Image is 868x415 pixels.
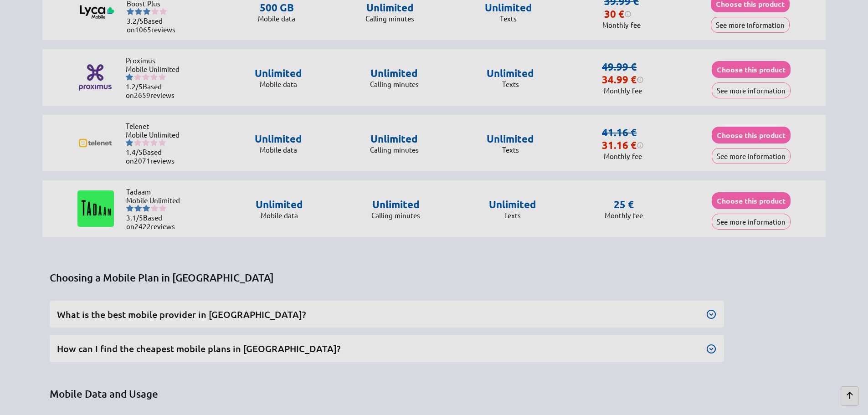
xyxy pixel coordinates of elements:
a: See more information [712,152,791,160]
div: 34.99 € [602,73,644,86]
p: Unlimited [487,133,534,145]
img: Button to expand the text [706,309,717,320]
button: See more information [712,148,791,164]
div: 31.16 € [602,139,644,152]
h2: Mobile Data and Usage [50,388,826,400]
img: starnr2 [135,8,142,15]
p: Calling minutes [370,145,419,154]
h2: Choosing a Mobile Plan in [GEOGRAPHIC_DATA] [50,272,826,284]
p: Texts [489,211,536,220]
img: starnr4 [150,139,158,146]
li: Based on reviews [126,148,180,165]
li: Mobile Unlimited [126,130,180,139]
li: Proximus [126,56,180,65]
span: 2422 [134,222,151,231]
span: 2071 [134,156,150,165]
p: Calling minutes [365,14,414,23]
button: Choose this product [712,192,791,209]
li: Based on reviews [126,82,180,99]
p: Unlimited [256,198,303,211]
img: Button to expand the text [706,343,717,354]
img: starnr4 [150,73,158,81]
p: Mobile data [258,14,295,23]
p: Mobile data [255,80,302,88]
li: Based on reviews [126,213,181,231]
p: Mobile data [256,211,303,220]
button: See more information [712,82,791,98]
p: Texts [487,80,534,88]
p: Unlimited [485,1,532,14]
div: 30 € [604,8,632,20]
img: starnr4 [151,8,159,15]
a: Choose this product [712,196,791,205]
button: See more information [711,17,790,33]
p: Mobile data [255,145,302,154]
img: information [637,76,644,83]
button: Choose this product [712,127,791,143]
button: Choose this product [712,61,791,78]
li: Mobile Unlimited [126,65,180,73]
img: Logo of Proximus [77,59,113,96]
h3: How can I find the cheapest mobile plans in [GEOGRAPHIC_DATA]? [57,343,717,355]
img: starnr3 [143,8,150,15]
p: Monthly fee [605,211,643,220]
img: starnr1 [126,139,133,146]
a: See more information [712,86,791,95]
p: Calling minutes [370,80,419,88]
li: Based on reviews [127,16,181,34]
img: starnr5 [159,139,166,146]
img: information [637,142,644,149]
img: starnr2 [134,139,141,146]
img: starnr1 [126,205,134,212]
button: See more information [712,214,791,230]
p: Monthly fee [602,86,644,95]
p: Unlimited [370,133,419,145]
a: Choose this product [712,131,791,139]
p: 500 GB [258,1,295,14]
s: 49.99 € [602,61,637,73]
img: starnr1 [127,8,134,15]
p: Calling minutes [371,211,420,220]
a: Choose this product [712,65,791,74]
span: 3.2/5 [127,16,144,25]
img: starnr5 [159,205,166,212]
span: 3.1/5 [126,213,143,222]
p: Unlimited [365,1,414,14]
img: Logo of Telenet [77,125,113,161]
img: Logo of Tadaam [77,190,114,227]
p: Unlimited [489,198,536,211]
img: starnr3 [142,73,149,81]
a: See more information [711,20,790,29]
img: starnr4 [151,205,158,212]
a: See more information [712,217,791,226]
li: Telenet [126,122,180,130]
img: starnr5 [159,8,167,15]
p: Unlimited [255,67,302,80]
p: Unlimited [371,198,420,211]
s: 41.16 € [602,126,637,138]
p: Unlimited [370,67,419,80]
p: Unlimited [487,67,534,80]
p: Unlimited [255,133,302,145]
span: 2659 [134,91,150,99]
p: Texts [485,14,532,23]
span: 1065 [135,25,151,34]
p: Monthly fee [602,152,644,160]
img: starnr5 [159,73,166,81]
img: starnr3 [142,139,149,146]
h3: What is the best mobile provider in [GEOGRAPHIC_DATA]? [57,308,717,321]
span: 1.2/5 [126,82,143,91]
li: Tadaam [126,187,181,196]
img: starnr2 [134,73,141,81]
img: starnr2 [134,205,142,212]
p: Monthly fee [602,20,641,29]
img: starnr1 [126,73,133,81]
p: Texts [487,145,534,154]
img: starnr3 [143,205,150,212]
p: 25 € [614,198,634,211]
span: 1.4/5 [126,148,143,156]
li: Mobile Unlimited [126,196,181,205]
img: information [624,10,632,18]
